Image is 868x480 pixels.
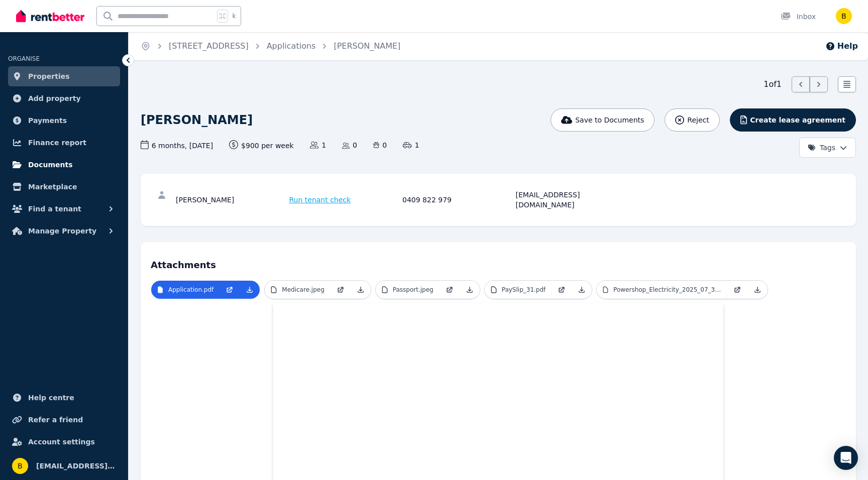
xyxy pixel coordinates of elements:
[265,281,330,299] a: Medicare.jpeg
[28,137,86,149] span: Finance report
[747,281,768,299] a: Download Attachment
[8,55,40,62] span: ORGANISE
[334,41,400,51] a: [PERSON_NAME]
[393,286,433,294] p: Passport.jpeg
[727,281,747,299] a: Open in new Tab
[572,281,592,299] a: Download Attachment
[781,12,816,22] div: Inbox
[836,8,852,24] img: brycen.horne@gmail.com
[403,140,419,150] span: 1
[267,41,316,51] a: Applications
[331,281,351,299] a: Open in new Tab
[825,40,858,52] button: Help
[8,133,120,153] a: Finance report
[575,115,644,125] span: Save to Documents
[36,460,116,472] span: [EMAIL_ADDRESS][PERSON_NAME][DOMAIN_NAME]
[351,281,371,299] a: Download Attachment
[168,286,213,294] p: Application.pdf
[8,221,120,241] button: Manage Property
[129,32,412,60] nav: Breadcrumb
[808,143,835,153] span: Tags
[12,458,28,474] img: brycen.horne@gmail.com
[28,70,70,82] span: Properties
[8,199,120,219] button: Find a tenant
[516,190,626,210] div: [EMAIL_ADDRESS][DOMAIN_NAME]
[460,281,480,299] a: Download Attachment
[440,281,460,299] a: Open in new Tab
[376,281,440,299] a: Passport.jpeg
[8,432,120,452] a: Account settings
[141,112,253,128] h1: [PERSON_NAME]
[402,190,513,210] div: 0409 822 979
[28,414,83,426] span: Refer a friend
[141,140,213,151] span: 6 months , [DATE]
[28,181,77,193] span: Marketplace
[551,108,655,132] button: Save to Documents
[834,446,858,470] div: Open Intercom Messenger
[28,203,81,215] span: Find a tenant
[8,155,120,175] a: Documents
[8,88,120,108] a: Add property
[485,281,552,299] a: PaySlip_31.pdf
[799,138,856,158] button: Tags
[28,92,81,104] span: Add property
[240,281,260,299] a: Download Attachment
[552,281,572,299] a: Open in new Tab
[373,140,387,150] span: 0
[8,110,120,131] a: Payments
[169,41,249,51] a: [STREET_ADDRESS]
[8,177,120,197] a: Marketplace
[289,195,351,205] span: Run tenant check
[28,159,73,171] span: Documents
[310,140,326,150] span: 1
[613,286,721,294] p: Powershop_Electricity_2025_07_30.pdf
[730,108,856,132] button: Create lease agreement
[220,281,240,299] a: Open in new Tab
[665,108,719,132] button: Reject
[16,9,84,24] img: RentBetter
[597,281,727,299] a: Powershop_Electricity_2025_07_30.pdf
[28,436,95,448] span: Account settings
[28,114,67,127] span: Payments
[28,392,74,404] span: Help centre
[176,190,286,210] div: [PERSON_NAME]
[764,78,782,90] span: 1 of 1
[151,281,220,299] a: Application.pdf
[151,252,846,272] h4: Attachments
[750,115,845,125] span: Create lease agreement
[8,388,120,408] a: Help centre
[687,115,709,125] span: Reject
[342,140,357,150] span: 0
[28,225,96,237] span: Manage Property
[229,140,294,151] span: $900 per week
[282,286,324,294] p: Medicare.jpeg
[232,12,236,20] span: k
[8,66,120,86] a: Properties
[502,286,546,294] p: PaySlip_31.pdf
[8,410,120,430] a: Refer a friend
